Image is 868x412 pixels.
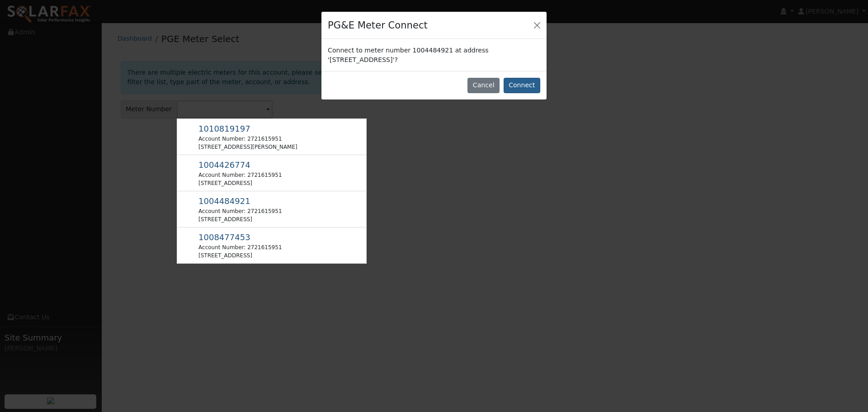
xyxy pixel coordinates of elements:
div: [STREET_ADDRESS][PERSON_NAME] [198,143,297,151]
div: Connect to meter number 1004484921 at address '[STREET_ADDRESS]'? [321,39,547,71]
div: Account Number: 2721615951 [198,207,282,215]
span: 1004426774 [198,160,250,170]
h4: PG&E Meter Connect [328,18,428,33]
span: 1004484921 [198,196,250,206]
div: Account Number: 2721615951 [198,135,297,143]
span: 1008477453 [198,232,250,242]
button: Close [531,19,543,31]
div: [STREET_ADDRESS] [198,179,282,187]
span: Usage Point: 5990032100 [198,234,250,242]
div: Account Number: 2721615951 [198,171,282,179]
div: [STREET_ADDRESS] [198,215,282,223]
button: Connect [504,78,540,93]
div: [STREET_ADDRESS] [198,251,282,260]
span: Usage Point: 0041248148 [198,126,250,133]
span: Usage Point: 7509142266 [198,198,250,205]
button: Cancel [467,78,500,93]
div: Account Number: 2721615951 [198,243,282,251]
span: Usage Point: 1258448569 [198,162,250,169]
span: 1010819197 [198,124,250,133]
